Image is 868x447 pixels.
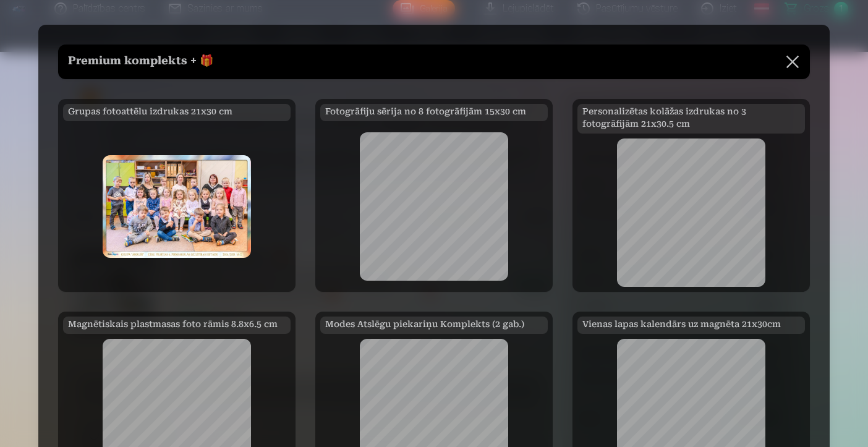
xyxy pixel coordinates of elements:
[577,104,805,134] h5: Personalizētas kolāžas izdrukas no 3 fotogrāfijām 21x30.5 cm
[63,317,291,334] h5: Magnētiskais plastmasas foto rāmis 8.8x6.5 cm
[68,53,213,70] h5: Premium komplekts + 🎁
[577,317,805,334] h5: Vienas lapas kalendārs uz magnēta 21x30cm
[320,317,548,334] h5: Modes Atslēgu piekariņu Komplekts (2 gab.)
[63,104,291,121] h5: Grupas fotoattēlu izdrukas 21x30 cm
[320,104,548,121] h5: Fotogrāfiju sērija no 8 fotogrāfijām 15x30 cm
